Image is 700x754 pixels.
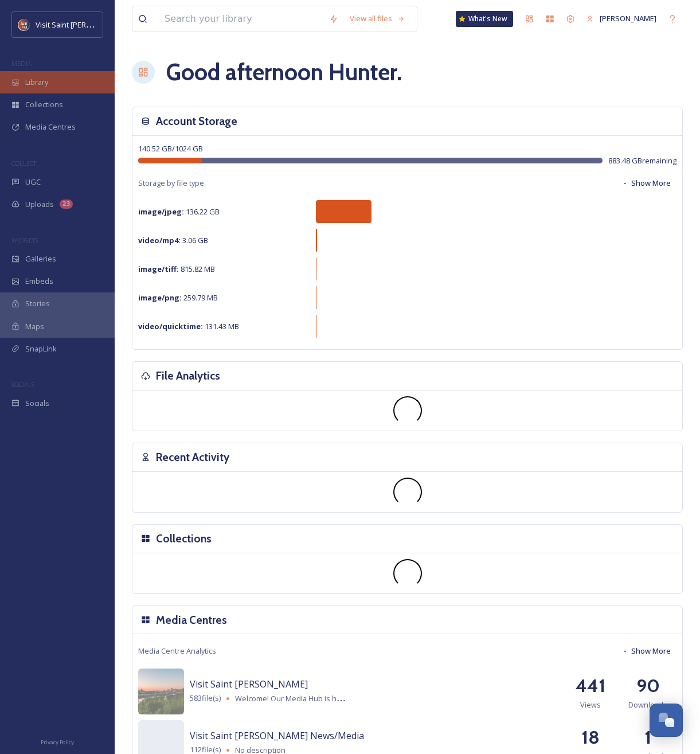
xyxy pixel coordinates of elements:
[190,693,221,704] span: 583 file(s)
[616,172,676,194] button: Show More
[60,200,73,209] div: 23
[11,159,36,167] span: COLLECT
[156,612,227,628] h3: Media Centres
[576,672,605,700] h2: 441
[11,236,38,244] span: WIDGETS
[456,11,513,27] a: What's New
[608,155,676,166] span: 883.48 GB remaining
[11,380,34,389] span: SOCIALS
[25,276,53,287] span: Embeds
[138,143,203,154] span: 140.52 GB / 1024 GB
[138,178,204,189] span: Storage by file type
[138,321,203,331] strong: video/quicktime :
[36,19,127,30] span: Visit Saint [PERSON_NAME]
[25,253,56,264] span: Galleries
[138,206,184,217] strong: image/jpeg :
[25,122,76,132] span: Media Centres
[138,321,239,331] span: 131.43 MB
[581,724,600,751] h2: 18
[25,99,63,110] span: Collections
[156,530,212,547] h3: Collections
[156,449,229,466] h3: Recent Activity
[166,55,402,89] h1: Good afternoon Hunter .
[344,7,411,30] a: View all files
[616,640,676,662] button: Show More
[636,672,660,700] h2: 90
[600,13,656,24] span: [PERSON_NAME]
[650,704,683,737] button: Open Chat
[138,264,215,274] span: 815.82 MB
[156,113,237,130] h3: Account Storage
[138,264,179,274] strong: image/tiff :
[11,59,32,68] span: MEDIA
[25,77,48,88] span: Library
[138,292,218,303] span: 259.79 MB
[190,729,364,742] span: Visit Saint [PERSON_NAME] News/Media
[25,343,57,354] span: SnapLink
[41,739,74,746] span: Privacy Policy
[25,398,49,409] span: Socials
[581,7,662,30] a: [PERSON_NAME]
[156,368,220,384] h3: File Analytics
[138,646,216,657] span: Media Centre Analytics
[138,206,220,217] span: 136.22 GB
[644,724,651,751] h2: 1
[25,177,41,187] span: UGC
[138,235,208,245] span: 3.06 GB
[628,700,667,710] span: Downloads
[25,298,50,309] span: Stories
[580,700,601,710] span: Views
[138,669,184,714] img: f82f1595-19e7-4fae-9d4b-baac663238e6.jpg
[138,292,182,303] strong: image/png :
[190,678,308,690] span: Visit Saint [PERSON_NAME]
[41,735,74,748] a: Privacy Policy
[138,235,181,245] strong: video/mp4 :
[25,321,44,332] span: Maps
[159,6,323,32] input: Search your library
[18,19,30,30] img: Visit%20Saint%20Paul%20Updated%20Profile%20Image.jpg
[25,199,54,210] span: Uploads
